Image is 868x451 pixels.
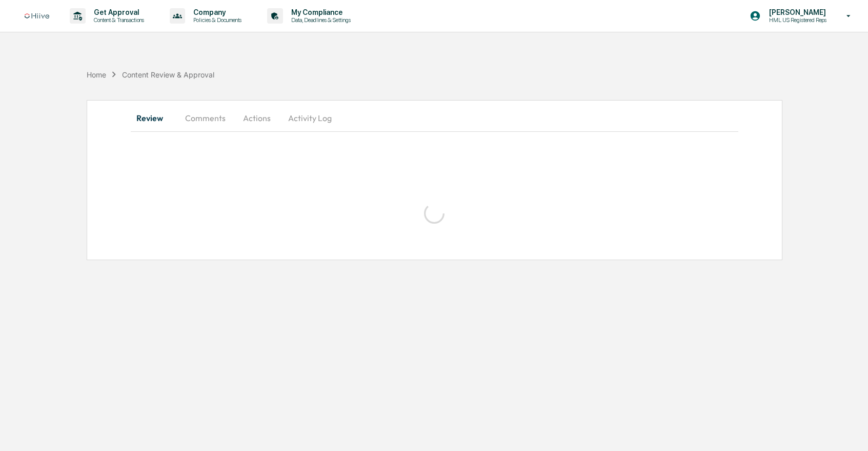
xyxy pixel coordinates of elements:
img: logo [25,13,49,19]
div: Home [87,70,106,79]
p: Get Approval [86,8,149,16]
div: secondary tabs example [131,106,738,130]
p: Content & Transactions [86,16,149,24]
button: Review [131,106,177,130]
p: Policies & Documents [185,16,247,24]
button: Comments [177,106,234,130]
p: [PERSON_NAME] [761,8,832,16]
button: Actions [234,106,280,130]
button: Activity Log [280,106,340,130]
div: Content Review & Approval [122,70,214,79]
p: HML US Registered Reps [761,16,832,24]
p: Company [185,8,247,16]
p: Data, Deadlines & Settings [283,16,356,24]
p: My Compliance [283,8,356,16]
